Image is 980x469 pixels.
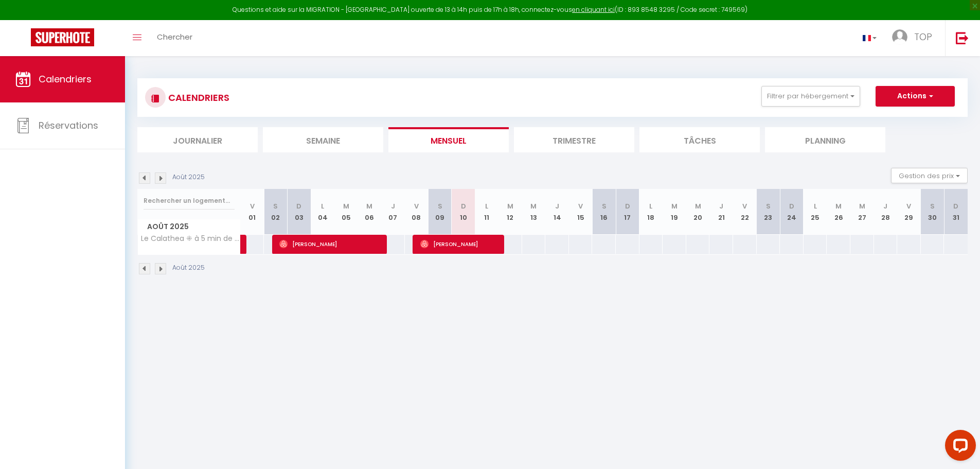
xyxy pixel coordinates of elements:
[461,201,466,211] abbr: D
[172,172,205,182] p: Août 2025
[780,189,804,235] th: 24
[883,201,887,211] abbr: J
[545,189,569,235] th: 14
[452,189,475,235] th: 10
[956,31,969,44] img: logout
[507,201,513,211] abbr: M
[288,189,311,235] th: 03
[250,201,255,211] abbr: V
[358,189,381,235] th: 06
[944,189,968,235] th: 31
[639,127,760,152] li: Tâches
[835,201,842,211] abbr: M
[514,127,634,152] li: Trimestre
[876,86,955,107] button: Actions
[137,127,258,152] li: Journalier
[166,86,229,109] h3: CALENDRIERS
[172,263,205,273] p: Août 2025
[921,189,945,235] th: 30
[742,201,747,211] abbr: V
[555,201,559,211] abbr: J
[438,201,442,211] abbr: S
[263,127,383,152] li: Semaine
[388,127,509,152] li: Mensuel
[498,189,522,235] th: 12
[569,189,593,235] th: 15
[420,234,499,254] span: [PERSON_NAME]
[766,201,771,211] abbr: S
[884,20,945,56] a: ... TOP
[953,201,958,211] abbr: D
[663,189,686,235] th: 19
[311,189,334,235] th: 04
[686,189,710,235] th: 20
[709,189,733,235] th: 21
[930,201,935,211] abbr: S
[804,189,827,235] th: 25
[639,189,663,235] th: 18
[789,201,794,211] abbr: D
[827,189,850,235] th: 26
[31,28,94,46] img: Super Booking
[592,189,616,235] th: 16
[475,189,498,235] th: 11
[874,189,898,235] th: 28
[321,201,324,211] abbr: L
[757,189,780,235] th: 23
[149,20,200,56] a: Chercher
[485,201,488,211] abbr: L
[296,201,301,211] abbr: D
[530,201,537,211] abbr: M
[850,189,874,235] th: 27
[625,201,630,211] abbr: D
[428,189,452,235] th: 09
[366,201,372,211] abbr: M
[616,189,639,235] th: 17
[405,189,429,235] th: 08
[139,235,242,242] span: Le Calathea ⁜ à 5 min de Disney et 25min de [GEOGRAPHIC_DATA]
[279,234,382,254] span: [PERSON_NAME]
[414,201,419,211] abbr: V
[602,201,607,211] abbr: S
[906,201,911,211] abbr: V
[343,201,349,211] abbr: M
[578,201,583,211] abbr: V
[761,86,860,107] button: Filtrer par hébergement
[765,127,885,152] li: Planning
[264,189,288,235] th: 02
[733,189,757,235] th: 22
[39,119,98,132] span: Réservations
[39,73,92,85] span: Calendriers
[241,189,264,235] th: 01
[273,201,278,211] abbr: S
[897,189,921,235] th: 29
[891,168,968,183] button: Gestion des prix
[719,201,723,211] abbr: J
[814,201,817,211] abbr: L
[671,201,678,211] abbr: M
[695,201,701,211] abbr: M
[391,201,395,211] abbr: J
[572,5,615,14] a: en cliquant ici
[859,201,865,211] abbr: M
[138,219,240,234] span: Août 2025
[522,189,546,235] th: 13
[157,31,192,42] span: Chercher
[892,29,907,45] img: ...
[649,201,652,211] abbr: L
[914,30,932,43] span: TOP
[937,426,980,469] iframe: LiveChat chat widget
[144,192,235,210] input: Rechercher un logement...
[381,189,405,235] th: 07
[334,189,358,235] th: 05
